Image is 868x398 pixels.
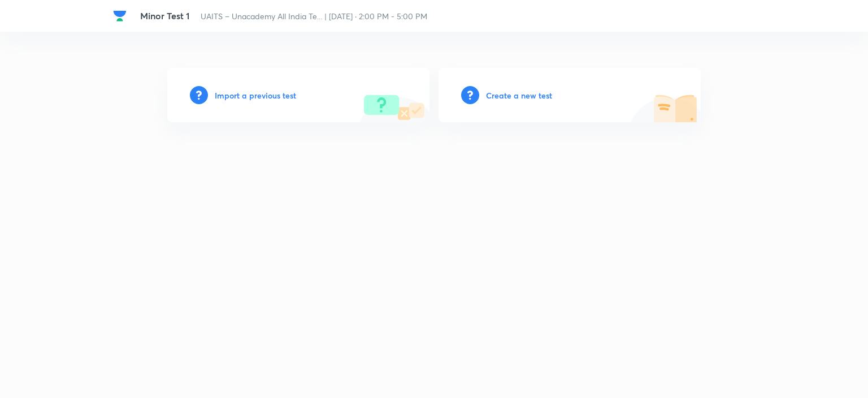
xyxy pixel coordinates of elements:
[201,11,427,22] span: UAITS – Unacademy All India Te... | [DATE] · 2:00 PM - 5:00 PM
[113,9,127,23] img: Company Logo
[215,89,296,101] h6: Import a previous test
[140,10,189,22] span: Minor Test 1
[486,89,552,101] h6: Create a new test
[113,9,131,23] a: Company Logo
